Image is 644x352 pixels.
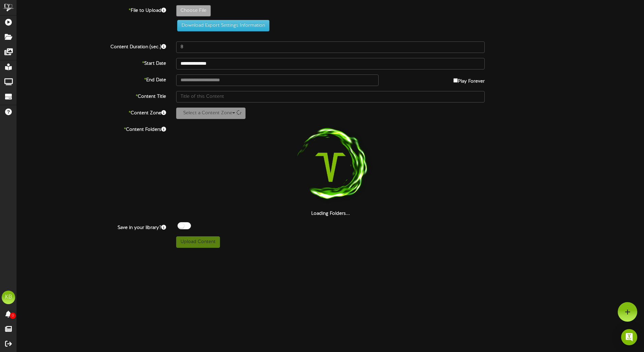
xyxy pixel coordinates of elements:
input: Play Forever [453,78,458,83]
button: Download Export Settings Information [177,20,269,31]
a: Download Export Settings Information [174,23,269,28]
span: 0 [10,313,16,319]
label: Play Forever [453,75,485,85]
div: KB [2,291,15,304]
button: Upload Content [176,236,220,248]
label: Content Duration (sec.) [12,41,171,51]
div: Open Intercom Messenger [621,329,637,345]
label: Content Zone [12,108,171,117]
button: Select a Content Zone [176,108,246,119]
label: End Date [12,75,171,84]
label: File to Upload [12,5,171,14]
label: Content Title [12,91,171,100]
strong: Loading Folders... [311,211,350,216]
label: Save in your library? [12,222,171,231]
img: loading-spinner-1.png [287,124,374,210]
label: Content Folders [12,124,171,133]
label: Start Date [12,58,171,67]
input: Title of this Content [176,91,485,102]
